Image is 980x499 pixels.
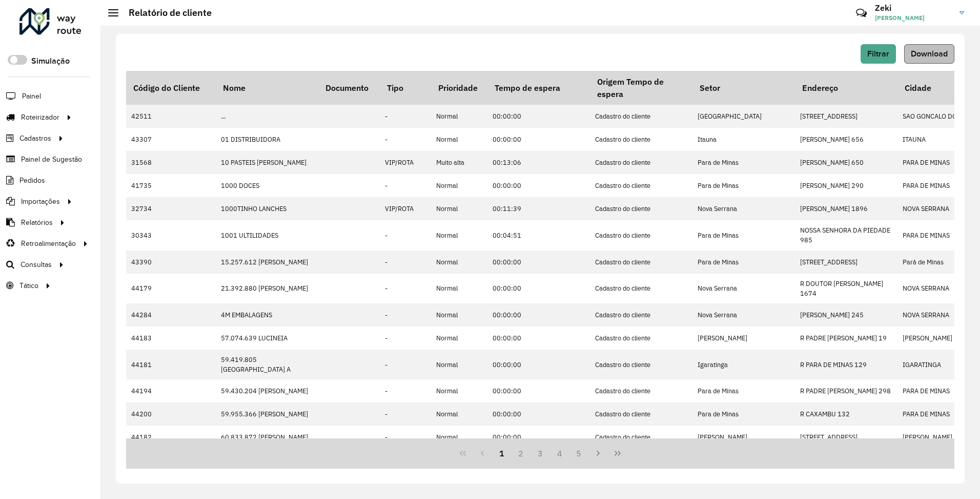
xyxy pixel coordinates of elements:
td: R PARA DE MINAS 129 [795,350,897,379]
td: Cadastro do cliente [590,350,692,379]
td: R PADRE [PERSON_NAME] 19 [795,327,897,350]
td: Igaratinga [692,350,795,379]
td: 10 PASTEIS [PERSON_NAME] [216,151,318,174]
h2: Relatório de cliente [118,7,212,18]
td: R CAXAMBU 132 [795,402,897,426]
th: Endereço [795,71,897,105]
td: 44179 [126,274,216,303]
td: R DOUTOR [PERSON_NAME] 1674 [795,274,897,303]
th: Tipo [380,71,431,105]
td: Normal [431,426,487,449]
td: Nova Serrana [692,303,795,327]
td: Cadastro do cliente [590,327,692,350]
td: Normal [431,197,487,220]
td: - [380,426,431,449]
button: Last Page [608,444,627,463]
button: 3 [530,444,550,463]
td: VIP/ROTA [380,197,431,220]
span: Cadastros [19,133,51,144]
td: 00:00:00 [487,426,590,449]
td: - [380,379,431,402]
td: Cadastro do cliente [590,105,692,128]
td: Normal [431,327,487,350]
td: 44284 [126,303,216,327]
button: Next Page [588,444,608,463]
td: [STREET_ADDRESS] [795,426,897,449]
span: Filtrar [867,49,889,58]
td: Itauna [692,128,795,151]
th: Setor [692,71,795,105]
td: Cadastro do cliente [590,128,692,151]
td: Para de Minas [692,220,795,250]
label: Simulação [31,55,70,67]
td: Normal [431,350,487,379]
td: - [380,105,431,128]
button: Filtrar [861,44,896,64]
td: 00:00:00 [487,105,590,128]
td: Normal [431,379,487,402]
span: Relatórios [21,217,53,228]
th: Origem Tempo de espera [590,71,692,105]
td: 32734 [126,197,216,220]
td: - [380,327,431,350]
td: - [380,303,431,327]
button: 4 [550,444,569,463]
td: 43390 [126,251,216,274]
span: Consultas [21,259,52,270]
button: 5 [569,444,589,463]
td: [PERSON_NAME] 245 [795,303,897,327]
td: 01 DISTRIBUIDORA [216,128,318,151]
td: Cadastro do cliente [590,402,692,426]
button: 2 [511,444,530,463]
td: Para de Minas [692,151,795,174]
td: - [380,220,431,250]
td: [PERSON_NAME] 650 [795,151,897,174]
td: 59.430.204 [PERSON_NAME] [216,379,318,402]
td: 00:13:06 [487,151,590,174]
span: Painel [22,91,41,102]
button: Download [904,44,954,64]
td: 00:00:00 [487,402,590,426]
td: 00:00:00 [487,303,590,327]
span: Importações [21,196,60,207]
td: 00:04:51 [487,220,590,250]
td: 4M EMBALAGENS [216,303,318,327]
th: Tempo de espera [487,71,590,105]
td: Cadastro do cliente [590,426,692,449]
span: [PERSON_NAME] [875,13,952,23]
td: [PERSON_NAME] 656 [795,128,897,151]
th: Código do Cliente [126,71,216,105]
td: Normal [431,303,487,327]
td: Cadastro do cliente [590,151,692,174]
td: Normal [431,105,487,128]
span: Roteirizador [21,112,59,123]
td: Nova Serrana [692,274,795,303]
td: 59.955.366 [PERSON_NAME] [216,402,318,426]
td: ... [216,105,318,128]
th: Nome [216,71,318,105]
td: 21.392.880 [PERSON_NAME] [216,274,318,303]
td: Normal [431,220,487,250]
td: Normal [431,402,487,426]
td: Cadastro do cliente [590,174,692,197]
td: 00:00:00 [487,327,590,350]
td: - [380,402,431,426]
td: Normal [431,128,487,151]
td: - [380,174,431,197]
td: R PADRE [PERSON_NAME] 298 [795,379,897,402]
td: Cadastro do cliente [590,220,692,250]
td: Cadastro do cliente [590,274,692,303]
td: 41735 [126,174,216,197]
td: 1000TINHO LANCHES [216,197,318,220]
td: - [380,251,431,274]
td: 44183 [126,327,216,350]
td: 44194 [126,379,216,402]
td: Para de Minas [692,402,795,426]
td: [PERSON_NAME] 1896 [795,197,897,220]
td: [PERSON_NAME] 290 [795,174,897,197]
td: [STREET_ADDRESS] [795,251,897,274]
td: [PERSON_NAME] [692,327,795,350]
td: 42511 [126,105,216,128]
td: Nova Serrana [692,197,795,220]
td: Normal [431,274,487,303]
